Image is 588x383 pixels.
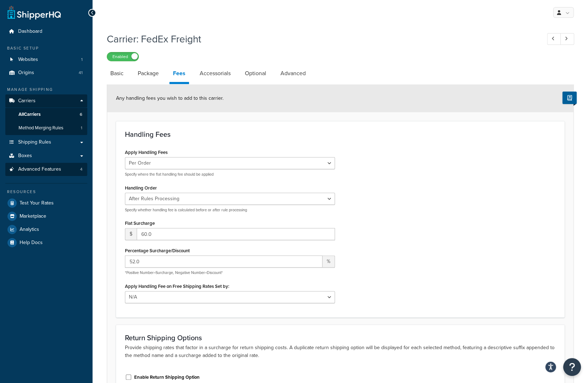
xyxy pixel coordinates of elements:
a: Previous Record [547,33,561,45]
label: Apply Handling Fees [125,150,168,155]
a: Package [134,65,162,82]
a: Websites1 [5,53,87,66]
a: Carriers [5,94,87,108]
button: Show Help Docs [562,92,577,104]
a: Dashboard [5,25,87,38]
label: Handling Order [125,185,157,191]
a: Test Your Rates [5,197,87,209]
span: Carriers [18,98,36,104]
p: Specify where the flat handling fee should be applied [125,172,335,177]
a: Accessorials [196,65,234,82]
h3: Return Shipping Options [125,334,556,342]
p: *Positive Number=Surcharge, Negative Number=Discount* [125,270,335,275]
a: Advanced Features4 [5,163,87,176]
li: Carriers [5,94,87,135]
a: Marketplace [5,210,87,223]
a: Advanced [277,65,309,82]
span: Websites [18,57,38,63]
a: Help Docs [5,236,87,249]
span: 1 [81,57,83,63]
span: 4 [80,166,83,172]
span: Boxes [18,153,32,159]
label: Enable Return Shipping Option [134,374,200,381]
span: 41 [79,70,83,76]
a: Boxes [5,149,87,162]
li: Method Merging Rules [5,121,87,135]
span: Advanced Features [18,166,61,172]
li: Websites [5,53,87,66]
span: 6 [80,112,82,118]
a: Shipping Rules [5,136,87,149]
li: Origins [5,66,87,79]
span: Dashboard [18,29,42,35]
a: Optional [241,65,270,82]
a: Method Merging Rules1 [5,121,87,135]
a: AllCarriers6 [5,108,87,121]
h3: Handling Fees [125,130,556,138]
div: Manage Shipping [5,87,87,93]
span: Test Your Rates [20,200,54,206]
span: Method Merging Rules [19,125,63,131]
span: Origins [18,70,34,76]
label: Flat Surcharge [125,221,155,226]
p: Specify whether handling fee is calculated before or after rule processing [125,207,335,213]
span: 1 [81,125,82,131]
label: Percentage Surcharge/Discount [125,248,190,253]
li: Advanced Features [5,163,87,176]
span: % [322,255,335,268]
a: Origins41 [5,66,87,79]
span: Any handling fees you wish to add to this carrier. [116,94,224,102]
a: Analytics [5,223,87,236]
span: Marketplace [20,213,46,219]
span: $ [125,228,137,240]
span: All Carriers [19,112,41,118]
label: Enabled [107,52,138,61]
div: Basic Setup [5,45,87,51]
span: Analytics [20,227,39,233]
a: Basic [107,65,127,82]
span: Shipping Rules [18,139,51,145]
span: Help Docs [20,240,43,246]
h1: Carrier: FedEx Freight [107,32,534,46]
a: Fees [169,65,189,84]
button: Open Resource Center [563,358,581,376]
div: Resources [5,189,87,195]
a: Next Record [560,33,574,45]
p: Provide shipping rates that factor in a surcharge for return shipping costs. A duplicate return s... [125,344,556,359]
label: Apply Handling Fee on Free Shipping Rates Set by: [125,284,229,289]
